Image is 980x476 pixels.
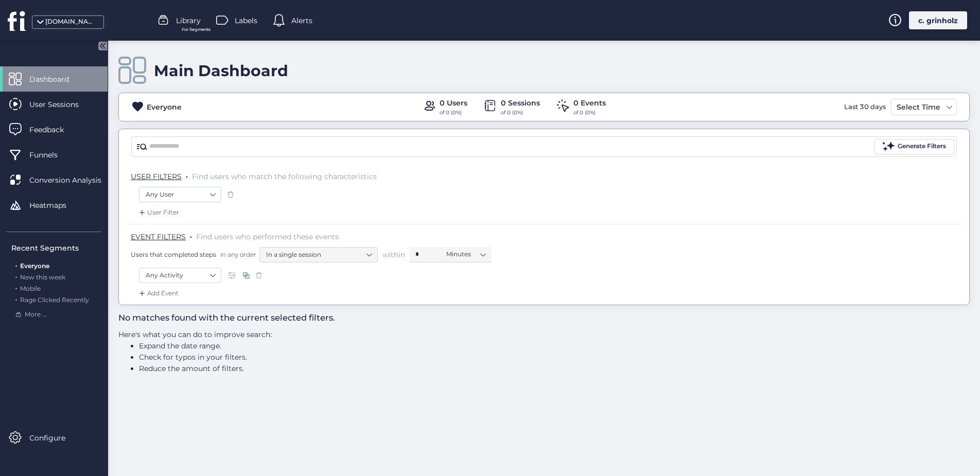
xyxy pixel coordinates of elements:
[573,97,606,109] div: 0 Events
[29,174,117,186] span: Conversion Analysis
[898,142,946,151] div: Generate Filters
[118,311,545,325] h3: No matches found with the current selected filters.
[20,285,41,292] span: Mobile
[894,101,943,113] div: Select Time
[146,187,215,202] nz-select-item: Any User
[137,288,179,298] div: Add Event
[131,172,182,181] span: USER FILTERS
[842,99,888,115] div: Last 30 days
[192,172,377,181] span: Find users who match the following characteristics
[218,250,256,259] span: in any order
[186,170,188,180] span: .
[266,247,371,262] nz-select-item: In a single session
[20,296,89,304] span: Rage Clicked Recently
[501,97,540,109] div: 0 Sessions
[29,74,84,85] span: Dashboard
[15,294,17,304] span: .
[874,139,954,154] button: Generate Filters
[440,109,467,117] div: of 0 (0%)
[15,260,17,270] span: .
[29,432,81,444] span: Configure
[235,15,257,26] span: Labels
[29,200,82,211] span: Heatmaps
[131,232,186,241] span: EVENT FILTERS
[137,207,179,218] div: User Filter
[131,250,216,259] span: Users that completed steps
[440,97,467,109] div: 0 Users
[501,109,540,117] div: of 0 (0%)
[25,310,47,320] span: More ...
[446,246,485,262] nz-select-item: Minutes
[15,271,17,281] span: .
[29,149,73,161] span: Funnels
[909,11,967,29] div: c. grinholz
[573,109,606,117] div: of 0 (0%)
[20,273,65,281] span: New this week
[196,232,339,241] span: Find users who performed these events
[190,230,192,240] span: .
[118,329,545,374] div: Here's what you can do to improve search:
[154,61,288,80] div: Main Dashboard
[15,283,17,292] span: .
[139,351,545,363] li: Check for typos in your filters.
[45,17,97,27] div: [DOMAIN_NAME]
[146,268,215,283] nz-select-item: Any Activity
[382,250,405,260] span: within
[20,262,49,270] span: Everyone
[29,99,94,110] span: User Sessions
[182,26,211,33] span: For Segments
[139,340,545,351] li: Expand the date range.
[29,124,79,135] span: Feedback
[176,15,201,26] span: Library
[139,363,545,374] li: Reduce the amount of filters.
[11,242,101,254] div: Recent Segments
[147,101,182,113] div: Everyone
[291,15,312,26] span: Alerts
